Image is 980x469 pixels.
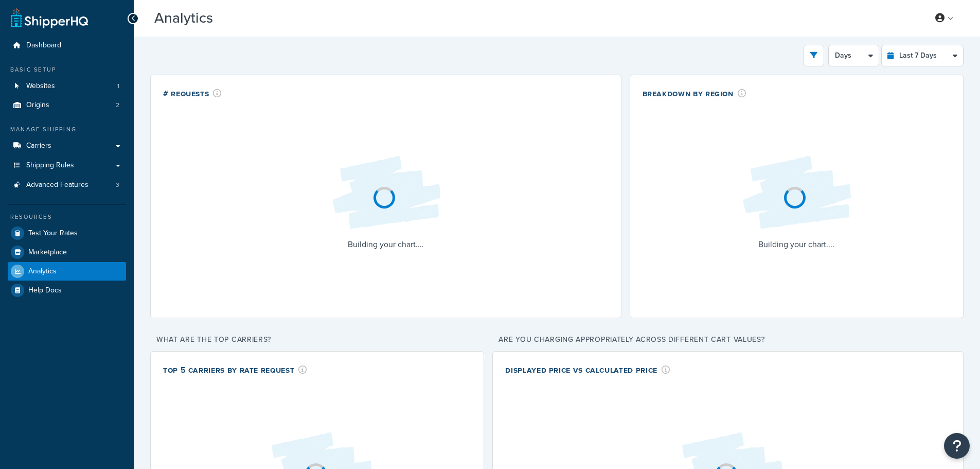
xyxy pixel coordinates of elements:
[116,181,119,189] span: 3
[26,41,61,50] span: Dashboard
[8,77,126,96] li: Websites
[26,101,49,110] span: Origins
[8,243,126,262] a: Marketplace
[324,237,448,252] p: Building your chart....
[8,213,126,221] div: Resources
[8,96,126,115] li: Origins
[8,176,126,195] li: Advanced Features
[154,10,913,26] h3: Analytics
[116,101,119,110] span: 2
[8,77,126,96] a: Websites1
[8,262,126,281] a: Analytics
[8,36,126,55] a: Dashboard
[505,364,670,376] div: Displayed Price vs Calculated Price
[8,125,126,134] div: Manage Shipping
[944,433,970,459] button: Open Resource Center
[163,88,222,99] div: # Requests
[28,229,78,238] span: Test Your Rates
[28,267,57,276] span: Analytics
[26,142,51,150] span: Carriers
[150,333,484,347] p: What are the top carriers?
[8,224,126,242] a: Test Your Rates
[117,82,119,91] span: 1
[8,65,126,74] div: Basic Setup
[735,237,858,252] p: Building your chart....
[8,281,126,300] a: Help Docs
[8,156,126,175] a: Shipping Rules
[643,88,746,99] div: Breakdown by Region
[324,148,448,237] img: Loading...
[28,286,62,295] span: Help Docs
[28,248,67,257] span: Marketplace
[26,161,74,170] span: Shipping Rules
[804,45,824,66] button: open filter drawer
[492,333,964,347] p: Are you charging appropriately across different cart values?
[26,82,55,91] span: Websites
[8,96,126,115] a: Origins2
[735,148,858,237] img: Loading...
[8,176,126,195] a: Advanced Features3
[26,181,88,189] span: Advanced Features
[163,364,307,376] div: Top 5 Carriers by Rate Request
[8,136,126,155] a: Carriers
[216,14,251,26] span: Beta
